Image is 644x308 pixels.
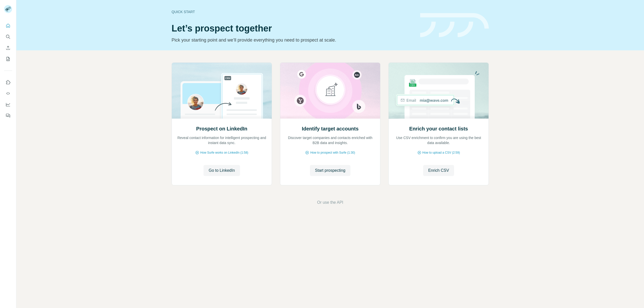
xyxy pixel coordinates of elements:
[388,63,489,119] img: Enrich your contact lists
[172,23,414,33] h1: Let’s prospect together
[4,43,12,52] button: Enrich CSV
[172,9,414,14] div: Quick start
[4,89,12,98] button: Use Surfe API
[422,150,460,155] span: How to upload a CSV (2:59)
[423,165,454,176] button: Enrich CSV
[310,165,350,176] button: Start prospecting
[4,78,12,87] button: Use Surfe on LinkedIn
[209,167,235,174] span: Go to LinkedIn
[409,125,468,132] h2: Enrich your contact lists
[285,135,375,145] p: Discover target companies and contacts enriched with B2B data and insights.
[172,37,414,44] p: Pick your starting point and we’ll provide everything you need to prospect at scale.
[428,167,449,174] span: Enrich CSV
[302,125,359,132] h2: Identify target accounts
[200,150,248,155] span: How Surfe works on LinkedIn (1:58)
[172,63,272,119] img: Prospect on LinkedIn
[280,63,380,119] img: Identify target accounts
[4,54,12,63] button: My lists
[196,125,247,132] h2: Prospect on LinkedIn
[4,111,12,120] button: Feedback
[4,32,12,41] button: Search
[420,13,489,38] img: banner
[317,199,343,206] button: Or use the API
[315,167,345,174] span: Start prospecting
[204,165,240,176] button: Go to LinkedIn
[4,100,12,109] button: Dashboard
[177,135,267,145] p: Reveal contact information for intelligent prospecting and instant data sync.
[4,21,12,30] button: Quick start
[394,135,484,145] p: Use CSV enrichment to confirm you are using the best data available.
[310,150,355,155] span: How to prospect with Surfe (1:30)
